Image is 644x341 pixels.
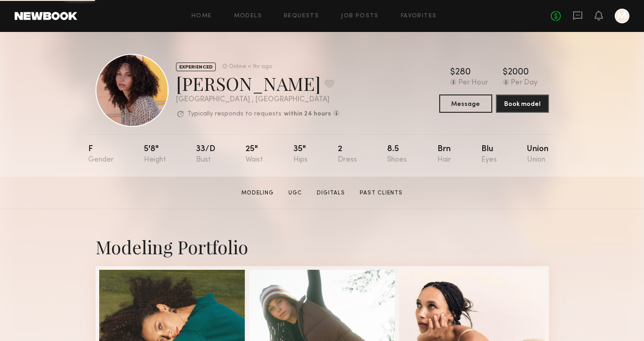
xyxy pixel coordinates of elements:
[615,9,629,23] a: M
[511,79,538,87] div: Per Day
[176,96,340,104] div: [GEOGRAPHIC_DATA] , [GEOGRAPHIC_DATA]
[176,71,340,95] div: [PERSON_NAME]
[144,145,166,164] div: 5'8"
[284,111,331,117] b: within 24 hours
[437,145,451,164] div: Brn
[387,145,407,164] div: 8.5
[313,189,349,197] a: Digitals
[458,79,488,87] div: Per Hour
[96,235,549,259] div: Modeling Portfolio
[503,68,508,77] div: $
[455,68,471,77] div: 280
[496,94,549,113] button: Book model
[285,189,306,197] a: UGC
[284,13,319,19] a: Requests
[439,94,492,113] button: Message
[481,145,497,164] div: Blu
[234,13,262,19] a: Models
[293,145,308,164] div: 35"
[338,145,357,164] div: 2
[245,145,263,164] div: 25"
[341,13,379,19] a: Job Posts
[176,63,216,71] div: EXPERIENCED
[450,68,455,77] div: $
[88,145,114,164] div: F
[196,145,215,164] div: 33/d
[187,111,282,117] p: Typically responds to requests
[238,189,277,197] a: Modeling
[356,189,406,197] a: Past Clients
[192,13,212,19] a: Home
[401,13,437,19] a: Favorites
[527,145,548,164] div: Union
[508,68,529,77] div: 2000
[229,64,272,70] div: Online < 1hr ago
